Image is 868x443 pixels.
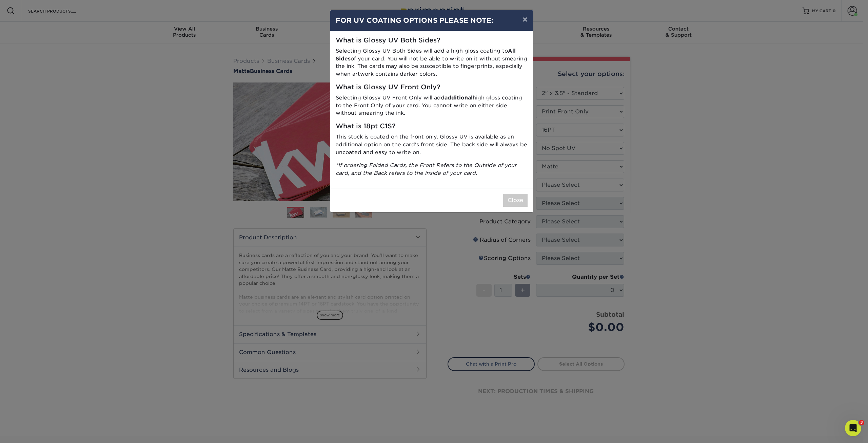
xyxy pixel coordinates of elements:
[503,194,528,207] button: Close
[336,162,517,176] i: *If ordering Folded Cards, the Front Refers to the Outside of your card, and the Back refers to t...
[336,94,528,117] p: Selecting Glossy UV Front Only will add high gloss coating to the Front Only of your card. You ca...
[336,47,528,78] p: Selecting Glossy UV Both Sides will add a high gloss coating to of your card. You will not be abl...
[845,420,861,436] iframe: Intercom live chat
[336,123,528,130] h5: What is 18pt C1S?
[336,133,528,156] p: This stock is coated on the front only. Glossy UV is available as an additional option on the car...
[336,15,528,25] h4: FOR UV COATING OPTIONS PLEASE NOTE:
[445,94,473,101] strong: additional
[336,48,516,62] strong: All Sides
[336,37,528,44] h5: What is Glossy UV Both Sides?
[859,420,864,425] span: 3
[336,84,528,91] h5: What is Glossy UV Front Only?
[517,10,533,29] button: ×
